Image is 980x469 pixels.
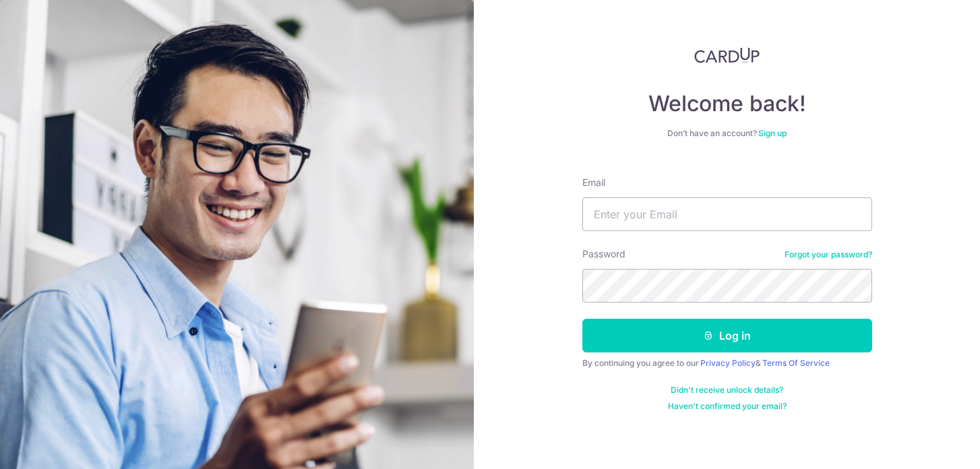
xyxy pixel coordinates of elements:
h4: Welcome back! [582,90,872,117]
div: Don’t have an account? [582,128,872,139]
a: Terms Of Service [762,358,830,368]
button: Log in [582,319,872,352]
div: By continuing you agree to our & [582,358,872,369]
label: Email [582,176,605,189]
a: Didn't receive unlock details? [671,385,783,396]
a: Haven't confirmed your email? [668,401,787,412]
label: Password [582,247,625,261]
a: Sign up [758,128,787,138]
input: Enter your Email [582,197,872,231]
a: Forgot your password? [785,249,872,260]
a: Privacy Policy [700,358,756,368]
img: CardUp Logo [694,47,760,63]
